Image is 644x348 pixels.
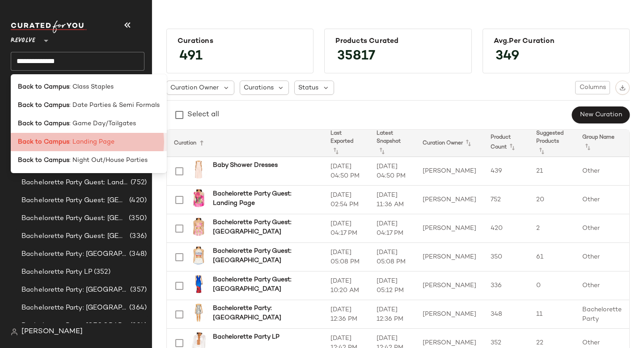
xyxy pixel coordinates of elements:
[575,300,629,329] td: Bachelorette Party
[323,214,369,243] td: [DATE] 04:17 PM
[529,130,575,157] th: Suggested Products
[30,142,63,152] span: Curations
[323,130,369,157] th: Last Exported
[369,243,415,272] td: [DATE] 05:08 PM
[619,85,626,91] img: svg%3e
[529,186,575,214] td: 20
[187,110,219,120] div: Select all
[190,189,208,207] img: MAOU-WS374_V1.jpg
[415,243,483,272] td: [PERSON_NAME]
[415,214,483,243] td: [PERSON_NAME]
[529,243,575,272] td: 61
[369,272,415,300] td: [DATE] 05:12 PM
[369,186,415,214] td: [DATE] 11:36 AM
[213,275,313,294] b: Bachelorette Party Guest: [GEOGRAPHIC_DATA]
[213,304,313,323] b: Bachelorette Party: [GEOGRAPHIC_DATA]
[170,40,212,72] span: 491
[21,231,128,242] span: Bachelorette Party Guest: [GEOGRAPHIC_DATA]
[92,267,110,277] span: (352)
[575,81,610,94] button: Columns
[63,142,80,152] span: (491)
[21,213,127,224] span: Bachelorette Party Guest: [GEOGRAPHIC_DATA]
[483,243,530,272] td: 350
[483,186,530,214] td: 752
[580,111,622,119] span: New Curation
[21,195,127,206] span: Bachelorette Party Guest: [GEOGRAPHIC_DATA]
[415,272,483,300] td: [PERSON_NAME]
[298,83,318,93] span: Status
[483,157,530,186] td: 439
[11,30,35,47] span: Revolve
[190,161,208,178] img: LOVF-WD4477_V1.jpg
[190,218,208,236] img: PEXR-WS25_V1.jpg
[127,213,147,224] span: (350)
[529,272,575,300] td: 0
[30,106,70,116] span: All Products
[369,157,415,186] td: [DATE] 04:50 PM
[21,160,92,170] span: Baby Shower Dresses
[29,88,64,98] span: Dashboard
[21,267,92,277] span: Bachelorette Party LP
[11,21,87,33] img: cfy_white_logo.C9jOOHJF.svg
[415,130,483,157] th: Curation Owner
[127,303,147,313] span: (364)
[575,214,629,243] td: Other
[213,161,278,170] b: Baby Shower Dresses
[529,300,575,329] td: 11
[213,332,280,342] b: Bachelorette Party LP
[323,243,369,272] td: [DATE] 05:08 PM
[572,106,630,123] button: New Curation
[128,321,147,331] span: (324)
[579,84,606,91] span: Columns
[369,130,415,157] th: Latest Snapshot
[328,40,384,72] span: 35817
[323,186,369,214] td: [DATE] 02:54 PM
[127,249,147,259] span: (348)
[335,37,460,46] div: Products Curated
[529,157,575,186] td: 21
[129,178,147,188] span: (752)
[323,157,369,186] td: [DATE] 04:50 PM
[11,328,18,335] img: svg%3e
[575,186,629,214] td: Other
[575,157,629,186] td: Other
[213,246,313,265] b: Bachelorette Party Guest: [GEOGRAPHIC_DATA]
[529,214,575,243] td: 2
[244,83,274,93] span: Curations
[92,160,111,170] span: (439)
[483,130,530,157] th: Product Count
[575,243,629,272] td: Other
[190,304,208,322] img: PGEO-WD37_V1.jpg
[21,178,129,188] span: Bachelorette Party Guest: Landing Page
[21,321,128,331] span: Bachelorette Party: [GEOGRAPHIC_DATA]
[487,40,528,72] span: 349
[415,157,483,186] td: [PERSON_NAME]
[30,124,89,134] span: Global Clipboards
[415,186,483,214] td: [PERSON_NAME]
[127,195,147,206] span: (420)
[21,303,127,313] span: Bachelorette Party: [GEOGRAPHIC_DATA]
[575,272,629,300] td: Other
[14,89,23,98] img: svg%3e
[415,300,483,329] td: [PERSON_NAME]
[323,272,369,300] td: [DATE] 10:20 AM
[213,189,313,208] b: Bachelorette Party Guest: Landing Page
[483,214,530,243] td: 420
[128,285,147,295] span: (357)
[21,327,83,337] span: [PERSON_NAME]
[89,124,99,134] span: (5)
[483,300,530,329] td: 348
[369,300,415,329] td: [DATE] 12:36 PM
[213,218,313,237] b: Bachelorette Party Guest: [GEOGRAPHIC_DATA]
[323,300,369,329] td: [DATE] 12:36 PM
[128,231,147,242] span: (336)
[494,37,619,46] div: Avg.per Curation
[21,285,128,295] span: Bachelorette Party: [GEOGRAPHIC_DATA]
[21,249,127,259] span: Bachelorette Party: [GEOGRAPHIC_DATA]
[190,275,208,293] img: RUNR-WD141_V1.jpg
[170,83,219,93] span: Curation Owner
[178,37,302,46] div: Curations
[190,246,208,264] img: MYBR-WS39_V1.jpg
[369,214,415,243] td: [DATE] 04:17 PM
[483,272,530,300] td: 336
